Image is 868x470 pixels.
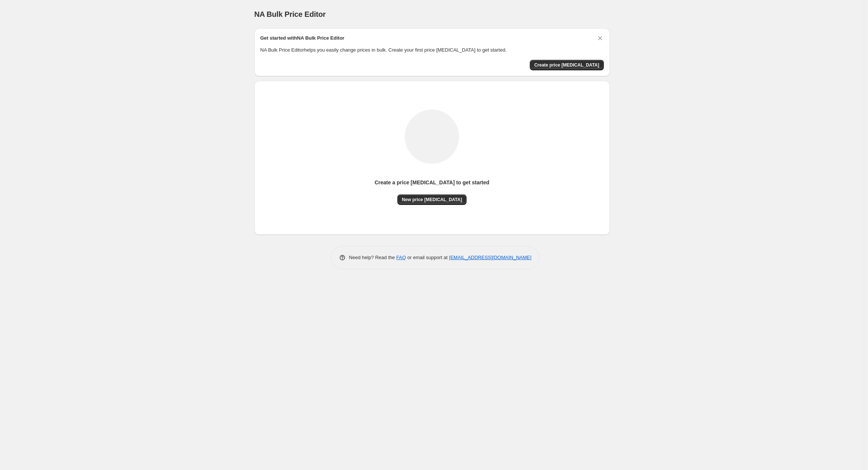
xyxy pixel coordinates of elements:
span: Create price [MEDICAL_DATA] [534,62,599,68]
p: Create a price [MEDICAL_DATA] to get started [375,179,489,186]
span: or email support at [406,255,449,260]
a: [EMAIL_ADDRESS][DOMAIN_NAME] [449,255,531,260]
h2: Get started with NA Bulk Price Editor [260,34,345,42]
button: Dismiss card [596,34,604,42]
button: Create price change job [530,60,604,70]
span: Need help? Read the [349,255,397,260]
button: New price [MEDICAL_DATA] [397,194,467,205]
p: NA Bulk Price Editor helps you easily change prices in bulk. Create your first price [MEDICAL_DAT... [260,46,604,54]
span: New price [MEDICAL_DATA] [402,197,462,203]
span: NA Bulk Price Editor [254,10,326,18]
a: FAQ [396,255,406,260]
